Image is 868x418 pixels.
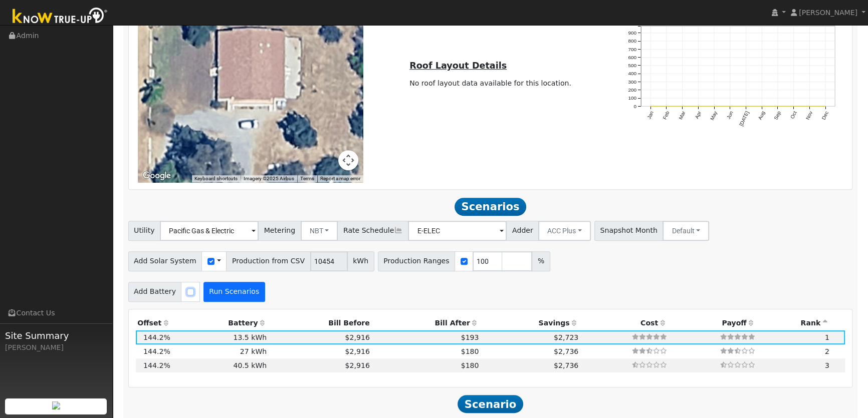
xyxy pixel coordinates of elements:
[825,333,829,341] span: 1
[172,344,268,358] td: 27 kWh
[461,361,479,369] span: $180
[258,221,301,241] span: Metering
[455,198,526,216] span: Scenarios
[140,169,173,182] img: Google
[337,221,408,241] span: Rate Schedule
[172,358,268,372] td: 40.5 kWh
[640,319,658,327] span: Cost
[628,30,636,36] text: 900
[244,176,294,181] span: Imagery ©2025 Airbus
[757,110,766,121] text: Aug
[799,9,857,17] span: [PERSON_NAME]
[458,395,523,413] span: Scenario
[808,105,810,107] circle: onclick=""
[628,79,636,85] text: 300
[140,169,173,182] a: Open this area in Google Maps (opens a new window)
[269,316,372,330] th: Bill Before
[628,38,636,44] text: 800
[761,105,763,107] circle: onclick=""
[506,221,539,241] span: Adder
[628,87,636,93] text: 200
[789,110,798,120] text: Oct
[172,316,268,330] th: Battery
[633,104,636,109] text: 0
[800,319,820,327] span: Rank
[320,176,360,181] a: Report a map error
[628,95,636,101] text: 100
[694,110,702,120] text: Apr
[378,251,455,271] span: Production Ranges
[646,110,655,120] text: Jan
[8,6,113,28] img: Know True-Up
[409,61,507,71] u: Roof Layout Details
[825,347,829,355] span: 2
[745,105,747,107] circle: onclick=""
[628,46,636,52] text: 700
[371,316,481,330] th: Bill After
[5,329,107,342] span: Site Summary
[300,176,314,181] a: Terms (opens in new tab)
[554,361,578,369] span: $2,736
[805,110,813,121] text: Nov
[172,330,268,344] td: 13.5 kWh
[461,347,479,355] span: $180
[226,251,310,271] span: Production from CSV
[777,105,779,107] circle: onclick=""
[678,110,687,121] text: Mar
[128,282,182,302] span: Add Battery
[461,333,479,341] span: $193
[532,251,550,271] span: %
[628,63,636,68] text: 500
[697,105,699,107] circle: onclick=""
[824,105,826,107] circle: onclick=""
[345,333,370,341] span: $2,916
[649,105,652,107] circle: onclick=""
[143,333,170,341] span: 144.2%
[538,319,569,327] span: Savings
[793,105,795,107] circle: onclick=""
[554,347,578,355] span: $2,736
[143,347,170,355] span: 144.2%
[665,105,667,107] circle: onclick=""
[709,110,718,121] text: May
[662,110,670,121] text: Feb
[821,110,829,121] text: Dec
[681,105,683,107] circle: onclick=""
[160,221,259,241] input: Select a Utility
[408,76,573,90] td: No roof layout data available for this location.
[738,110,750,127] text: [DATE]
[345,347,370,355] span: $2,916
[628,55,636,60] text: 600
[143,361,170,369] span: 144.2%
[408,221,507,241] input: Select a Rate Schedule
[128,221,161,241] span: Utility
[128,251,202,271] span: Add Solar System
[345,361,370,369] span: $2,916
[628,71,636,76] text: 400
[729,105,731,107] circle: onclick=""
[726,110,734,120] text: Jun
[594,221,664,241] span: Snapshot Month
[301,221,338,241] button: NBT
[713,105,715,107] circle: onclick=""
[773,110,782,121] text: Sep
[538,221,591,241] button: ACC Plus
[52,401,60,409] img: retrieve
[338,150,358,170] button: Map camera controls
[347,251,374,271] span: kWh
[194,175,238,182] button: Keyboard shortcuts
[5,342,107,353] div: [PERSON_NAME]
[136,316,172,330] th: Offset
[663,221,709,241] button: Default
[554,333,578,341] span: $2,723
[203,282,265,302] button: Run Scenarios
[825,361,829,369] span: 3
[722,319,746,327] span: Payoff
